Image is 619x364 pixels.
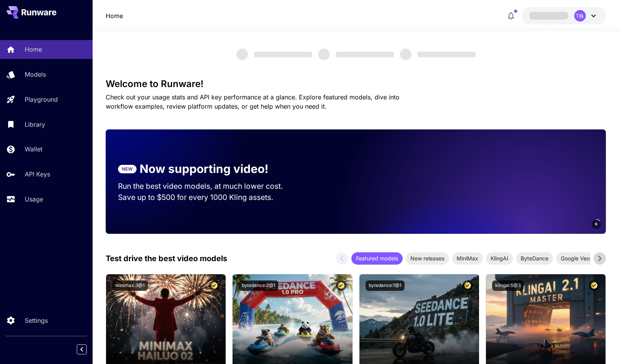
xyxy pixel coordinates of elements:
[122,166,133,173] p: NEW
[406,254,449,262] span: New releases
[486,252,513,265] div: KlingAI
[589,280,599,291] button: Certified Model – Vetted for best performance and includes a commercial license.
[25,120,45,129] p: Library
[516,252,553,265] div: ByteDance
[462,280,473,291] button: Certified Model – Vetted for best performance and includes a commercial license.
[452,254,483,262] span: MiniMax
[209,280,219,291] button: Certified Model – Vetted for best performance and includes a commercial license.
[25,70,46,79] p: Models
[25,144,42,154] p: Wallet
[406,252,449,265] div: New releases
[452,252,483,265] div: MiniMax
[351,252,403,265] div: Featured models
[239,280,278,291] button: bytedance:2@1
[106,11,123,20] a: Home
[118,181,298,192] p: Run the best video models, at much lower cost.
[106,11,123,20] nav: breadcrumb
[112,280,148,291] button: minimax:3@1
[118,192,298,203] p: Save up to $500 for every 1000 Kling assets.
[140,160,268,178] p: Now supporting video!
[25,95,58,104] p: Playground
[25,45,42,54] p: Home
[77,344,87,354] button: Collapse sidebar
[106,93,400,110] span: Check out your usage stats and API key performance at a glance. Explore featured models, dive int...
[492,280,524,291] button: klingai:5@3
[522,7,606,25] button: T株
[106,253,227,264] p: Test drive the best video models
[25,316,48,325] p: Settings
[556,252,594,265] div: Google Veo
[83,342,93,356] div: Collapse sidebar
[336,280,346,291] button: Certified Model – Vetted for best performance and includes a commercial license.
[351,254,403,262] span: Featured models
[366,280,405,291] button: bytedance:1@1
[486,254,513,262] span: KlingAI
[556,254,594,262] span: Google Veo
[106,79,606,89] h3: Welcome to Runware!
[25,169,50,179] p: API Keys
[516,254,553,262] span: ByteDance
[25,195,43,204] p: Usage
[574,10,586,22] div: T株
[595,221,597,227] span: 6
